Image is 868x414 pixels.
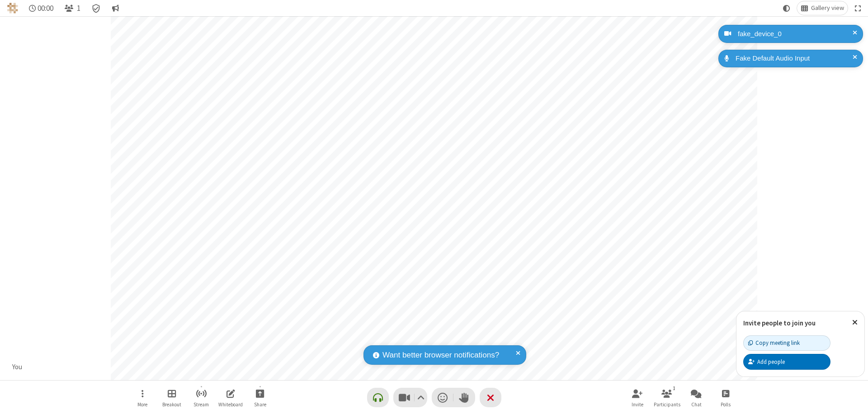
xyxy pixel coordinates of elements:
[254,402,266,407] span: Share
[218,402,243,407] span: Whiteboard
[691,402,702,407] span: Chat
[432,388,453,407] button: Send a reaction
[653,385,680,410] button: Open participant list
[670,384,678,392] div: 1
[38,4,53,13] span: 00:00
[193,402,209,407] span: Stream
[61,1,84,15] button: Open participant list
[129,385,156,410] button: Open menu
[480,388,501,407] button: End or leave meeting
[624,385,651,410] button: Invite participants (⌘+Shift+I)
[748,339,800,347] div: Copy meeting link
[217,385,244,410] button: Open shared whiteboard
[654,402,680,407] span: Participants
[851,1,865,15] button: Fullscreen
[108,1,123,15] button: Conversation
[7,3,18,14] img: QA Selenium DO NOT DELETE OR CHANGE
[158,385,185,410] button: Manage Breakout Rooms
[382,349,499,361] span: Want better browser notifications?
[683,385,710,410] button: Open chat
[632,402,643,407] span: Invite
[743,354,830,369] button: Add people
[743,319,816,327] label: Invite people to join you
[393,388,427,407] button: Stop video (⌘+Shift+V)
[797,1,848,15] button: Change layout
[845,311,864,334] button: Close popover
[88,1,105,15] div: Meeting details Encryption enabled
[732,53,856,64] div: Fake Default Audio Input
[712,385,739,410] button: Open poll
[77,4,80,13] span: 1
[453,388,475,407] button: Raise hand
[367,388,389,407] button: Connect your audio
[415,388,427,407] button: Video setting
[246,385,274,410] button: Start sharing
[9,362,26,372] div: You
[743,335,830,351] button: Copy meeting link
[735,29,856,39] div: fake_device_0
[137,402,147,407] span: More
[721,402,731,407] span: Polls
[188,385,215,410] button: Start streaming
[811,5,844,12] span: Gallery view
[779,1,794,15] button: Using system theme
[162,402,181,407] span: Breakout
[25,1,57,15] div: Timer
